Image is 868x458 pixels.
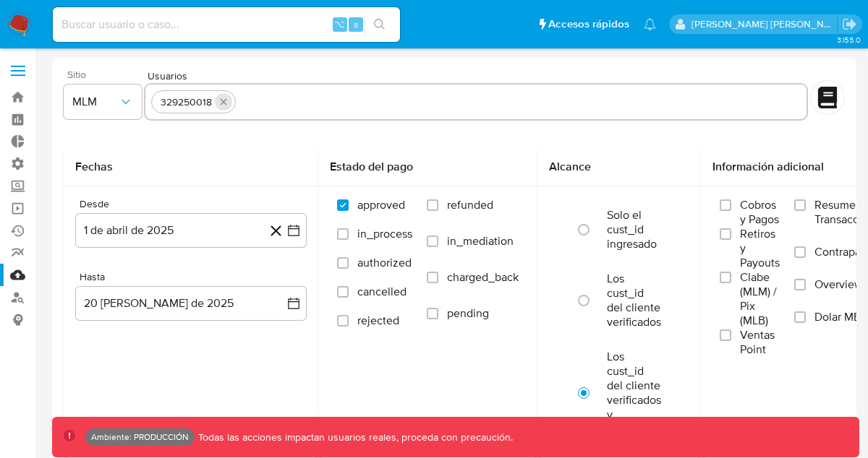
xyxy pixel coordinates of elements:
p: stella.andriano@mercadolibre.com [692,17,838,31]
span: Accesos rápidos [548,17,629,32]
span: ⌥ [334,17,345,31]
a: Notificaciones [644,18,656,30]
p: Ambiente: PRODUCCIÓN [91,434,189,440]
button: search-icon [365,14,394,35]
a: Salir [842,17,857,32]
span: s [354,17,358,31]
p: Todas las acciones impactan usuarios reales, proceda con precaución. [195,431,513,444]
input: Buscar usuario o caso... [53,15,400,34]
